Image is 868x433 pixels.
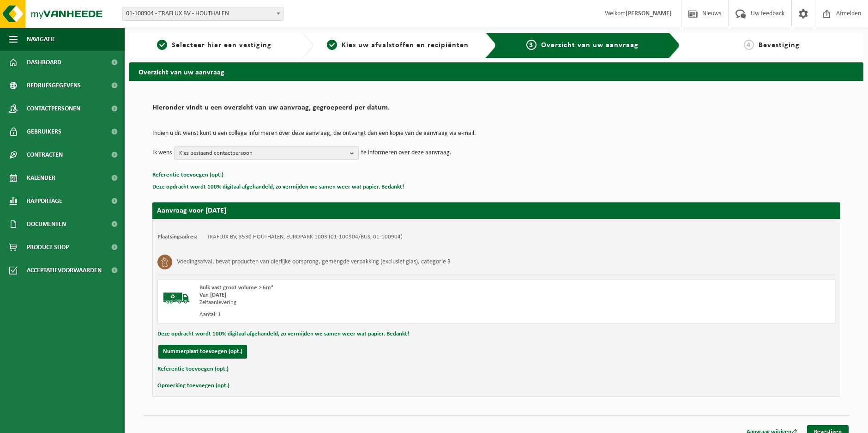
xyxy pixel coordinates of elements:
a: 2Kies uw afvalstoffen en recipiënten [318,40,478,51]
h2: Hieronder vindt u een overzicht van uw aanvraag, gegroepeerd per datum. [152,104,840,116]
span: 01-100904 - TRAFLUX BV - HOUTHALEN [122,7,283,20]
button: Deze opdracht wordt 100% digitaal afgehandeld, zo vermijden we samen weer wat papier. Bedankt! [152,181,404,193]
span: 1 [157,40,167,50]
button: Nummerplaat toevoegen (opt.) [158,345,247,359]
span: Documenten [27,213,66,236]
a: 1Selecteer hier een vestiging [134,40,295,51]
div: Aantal: 1 [199,311,533,318]
span: Rapportage [27,189,62,213]
div: Zelfaanlevering [199,299,533,306]
span: 3 [526,40,536,50]
button: Referentie toevoegen (opt.) [152,169,223,181]
span: Contactpersonen [27,97,80,120]
span: Contracten [27,143,63,166]
span: Kalender [27,166,55,189]
span: Gebruikers [27,120,61,143]
button: Referentie toevoegen (opt.) [157,363,229,375]
button: Deze opdracht wordt 100% digitaal afgehandeld, zo vermijden we samen weer wat papier. Bedankt! [157,328,409,340]
p: Indien u dit wenst kunt u een collega informeren over deze aanvraag, die ontvangt dan een kopie v... [152,130,840,137]
h3: Voedingsafval, bevat producten van dierlijke oorsprong, gemengde verpakking (exclusief glas), cat... [177,255,451,269]
span: Dashboard [27,51,61,74]
button: Kies bestaand contactpersoon [174,146,359,160]
h2: Overzicht van uw aanvraag [129,62,863,80]
span: Kies bestaand contactpersoon [179,146,346,160]
td: TRAFLUX BV, 3530 HOUTHALEN, EUROPARK 1003 (01-100904/BUS, 01-100904) [207,233,403,241]
span: Kies uw afvalstoffen en recipiënten [342,42,469,49]
span: Selecteer hier een vestiging [172,42,271,49]
span: Bevestiging [759,42,800,49]
strong: Van [DATE] [199,292,226,298]
span: 4 [744,40,754,50]
button: Opmerking toevoegen (opt.) [157,380,229,392]
p: Ik wens [152,146,172,160]
strong: [PERSON_NAME] [626,10,672,17]
span: Navigatie [27,28,55,51]
span: Acceptatievoorwaarden [27,259,102,282]
span: 2 [327,40,337,50]
strong: Plaatsingsadres: [157,234,198,240]
p: te informeren over deze aanvraag. [361,146,452,160]
span: Overzicht van uw aanvraag [541,42,639,49]
span: 01-100904 - TRAFLUX BV - HOUTHALEN [122,7,283,21]
img: BL-SO-LV.png [163,284,190,312]
span: Product Shop [27,236,69,259]
span: Bulk vast groot volume > 6m³ [199,285,273,291]
span: Bedrijfsgegevens [27,74,81,97]
strong: Aanvraag voor [DATE] [157,207,226,214]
